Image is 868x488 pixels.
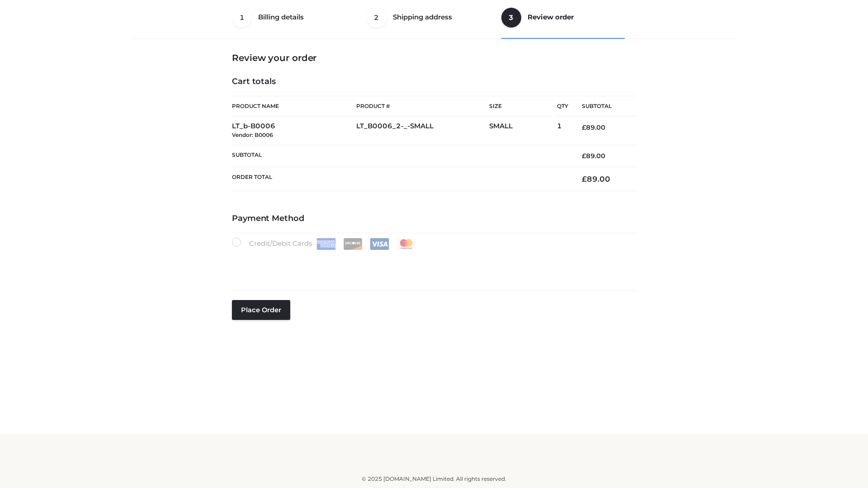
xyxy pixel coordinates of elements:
span: £ [582,123,586,131]
td: LT_B0006_2-_-SMALL [356,117,489,145]
th: Product Name [232,96,356,117]
iframe: Secure payment input frame [230,248,634,281]
img: Amex [316,238,336,250]
span: £ [582,174,587,183]
small: Vendor: B0006 [232,131,273,138]
td: LT_b-B0006 [232,117,356,145]
h4: Payment Method [232,214,636,224]
bdi: 89.00 [582,174,610,183]
th: Subtotal [568,96,636,117]
span: £ [582,152,586,160]
bdi: 89.00 [582,123,605,131]
img: Visa [370,238,389,250]
img: Mastercard [396,238,416,250]
div: © 2025 [DOMAIN_NAME] Limited. All rights reserved. [134,474,734,483]
th: Product # [356,96,489,117]
th: Order Total [232,167,568,191]
label: Credit/Debit Cards [232,238,417,250]
th: Subtotal [232,145,568,167]
img: Discover [343,238,363,250]
h3: Review your order [232,52,636,63]
h4: Cart totals [232,77,636,87]
bdi: 89.00 [582,152,605,160]
td: 1 [557,117,568,145]
th: Size [489,96,552,117]
button: Place order [232,300,290,320]
td: SMALL [489,117,557,145]
th: Qty [557,96,568,117]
